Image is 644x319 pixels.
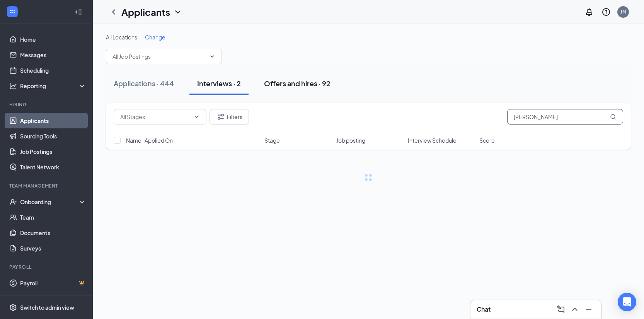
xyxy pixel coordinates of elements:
[20,275,86,291] a: PayrollCrown
[583,303,595,316] button: Minimize
[620,9,626,15] div: JM
[20,159,86,175] a: Talent Network
[114,78,174,88] div: Applications · 444
[584,305,593,314] svg: Minimize
[584,7,594,17] svg: Notifications
[555,303,567,316] button: ComposeMessage
[145,34,165,41] span: Change
[507,109,623,125] input: Search in interviews
[197,78,241,88] div: Interviews · 2
[210,109,249,125] button: Filter Filters
[264,78,331,88] div: Offers and hires · 92
[20,128,86,144] a: Sourcing Tools
[20,241,86,256] a: Surveys
[20,225,86,241] a: Documents
[120,113,191,121] input: All Stages
[75,8,82,16] svg: Collapse
[109,7,118,17] svg: ChevronLeft
[9,183,85,189] div: Team Management
[173,7,182,17] svg: ChevronDown
[479,136,495,144] span: Score
[9,304,17,311] svg: Settings
[194,114,200,120] svg: ChevronDown
[20,210,86,225] a: Team
[610,114,616,120] svg: MagnifyingGlass
[20,63,86,78] a: Scheduling
[20,144,86,159] a: Job Postings
[20,113,86,128] a: Applicants
[20,32,86,47] a: Home
[618,293,636,311] div: Open Intercom Messenger
[209,53,215,60] svg: ChevronDown
[9,82,17,90] svg: Analysis
[216,112,225,121] svg: Filter
[408,136,457,144] span: Interview Schedule
[9,198,17,206] svg: UserCheck
[9,101,85,108] div: Hiring
[601,7,611,17] svg: QuestionInfo
[264,136,280,144] span: Stage
[20,82,87,90] div: Reporting
[20,198,80,206] div: Onboarding
[556,305,566,314] svg: ComposeMessage
[20,304,74,311] div: Switch to admin view
[9,264,85,270] div: Payroll
[336,136,365,144] span: Job posting
[569,303,581,316] button: ChevronUp
[477,305,491,314] h3: Chat
[9,8,16,15] svg: WorkstreamLogo
[20,47,86,63] a: Messages
[121,5,170,19] h1: Applicants
[570,305,579,314] svg: ChevronUp
[106,34,137,41] span: All Locations
[126,136,173,144] span: Name · Applied On
[112,52,206,61] input: All Job Postings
